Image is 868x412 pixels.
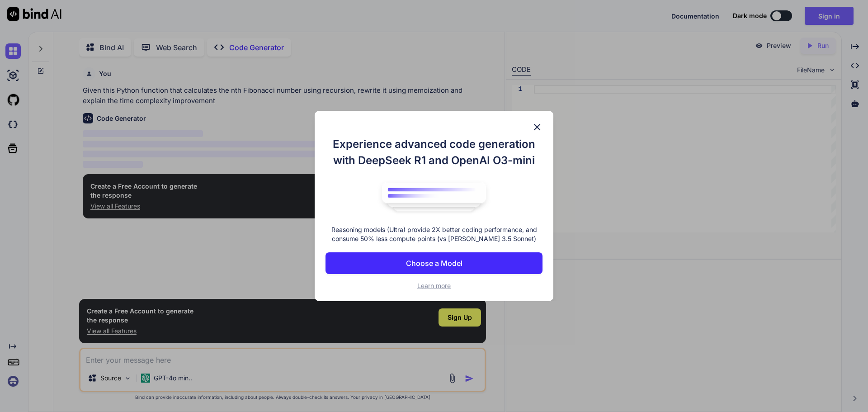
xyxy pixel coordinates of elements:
img: close [532,122,542,133]
img: bind logo [375,178,493,217]
button: Choose a Model [325,252,542,274]
p: Reasoning models (Ultra) provide 2X better coding performance, and consume 50% less compute point... [325,225,542,243]
span: Learn more [417,282,451,289]
h1: Experience advanced code generation with DeepSeek R1 and OpenAI O3-mini [325,136,542,169]
p: Choose a Model [406,258,462,269]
